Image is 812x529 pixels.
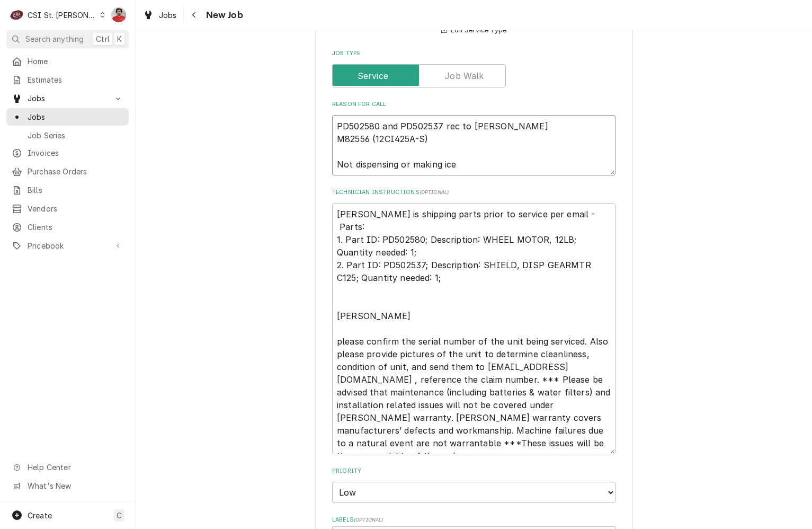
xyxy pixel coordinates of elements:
[6,52,129,70] a: Home
[28,74,123,85] span: Estimates
[117,33,122,45] span: K
[6,200,129,217] a: Vendors
[420,189,449,195] span: ( optional )
[6,218,129,236] a: Clients
[332,115,615,175] textarea: PD502580 and PD502537 rec to [PERSON_NAME] M82556 (12CI425A-S) Not dispensing or making ice
[332,203,615,454] textarea: [PERSON_NAME] is shipping parts prior to service per email - Parts: 1. Part ID: PD502580; Descrip...
[28,130,123,141] span: Job Series
[6,144,129,162] a: Invoices
[332,188,615,454] div: Technician Instructions
[203,8,243,22] span: New Job
[6,237,129,254] a: Go to Pricebook
[6,477,129,495] a: Go to What's New
[28,240,108,251] span: Pricebook
[332,188,615,197] label: Technician Instructions
[28,93,108,104] span: Jobs
[28,111,123,122] span: Jobs
[28,203,123,214] span: Vendors
[6,127,129,144] a: Job Series
[28,166,123,177] span: Purchase Orders
[6,108,129,126] a: Jobs
[10,7,24,22] div: CSI St. Louis's Avatar
[96,33,110,45] span: Ctrl
[28,56,123,67] span: Home
[332,100,615,109] label: Reason For Call
[28,462,122,473] span: Help Center
[332,100,615,175] div: Reason For Call
[25,33,84,45] span: Search anything
[28,10,96,21] div: CSI St. [PERSON_NAME]
[10,7,24,22] div: C
[28,222,123,233] span: Clients
[332,467,615,502] div: Priority
[111,7,126,22] div: Nicholas Faubert's Avatar
[111,7,126,22] div: NF
[6,71,129,89] a: Estimates
[186,6,203,23] button: Navigate back
[117,510,122,521] span: C
[139,6,181,24] a: Jobs
[6,90,129,107] a: Go to Jobs
[6,30,129,48] button: Search anythingCtrlK
[6,181,129,199] a: Bills
[28,480,122,491] span: What's New
[159,10,177,21] span: Jobs
[332,49,615,58] label: Job Type
[354,517,383,523] span: ( optional )
[332,467,615,475] label: Priority
[332,516,615,524] label: Labels
[28,184,123,196] span: Bills
[6,459,129,476] a: Go to Help Center
[28,511,52,520] span: Create
[332,49,615,87] div: Job Type
[6,163,129,180] a: Purchase Orders
[28,147,123,158] span: Invoices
